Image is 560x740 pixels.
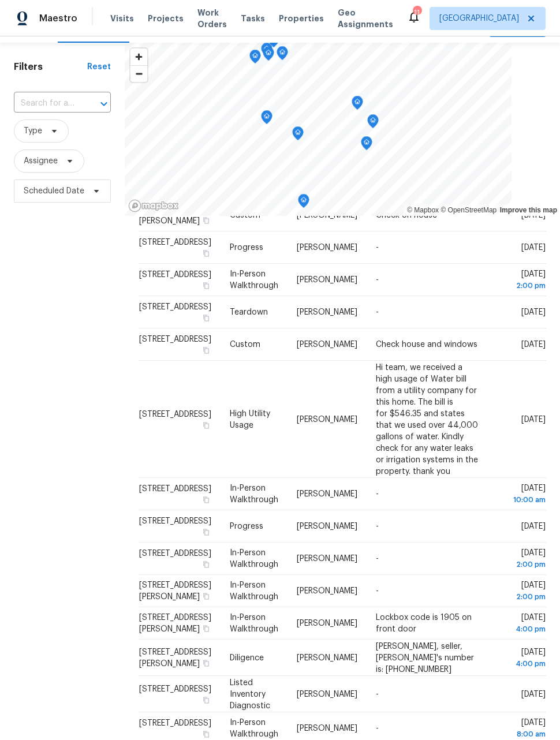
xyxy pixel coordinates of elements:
div: Map marker [292,126,304,144]
button: Copy Address [201,694,211,705]
span: [DATE] [496,581,546,603]
span: Work Orders [197,7,227,30]
span: [STREET_ADDRESS][PERSON_NAME] [139,614,211,633]
div: Map marker [263,47,274,65]
span: Progress [230,522,263,530]
span: Custom [230,211,260,219]
button: Zoom in [130,48,147,65]
span: - [376,490,379,498]
span: [DATE] [496,270,546,291]
span: [STREET_ADDRESS] [139,485,211,493]
span: - [376,587,379,595]
div: Map marker [298,194,309,212]
span: - [376,308,379,316]
span: [PERSON_NAME] [297,244,357,252]
button: Copy Address [201,420,211,430]
span: Hi team, we received a high usage of Water bill from a utility company for this home. The bill is... [376,363,478,475]
div: Map marker [367,114,379,132]
span: [DATE] [521,522,546,530]
span: [PERSON_NAME] [297,276,357,284]
span: Check house and windows [376,341,477,349]
span: [STREET_ADDRESS] [139,550,211,558]
span: [STREET_ADDRESS] [139,517,211,525]
span: Check on house [376,211,437,219]
span: Teardown [230,308,268,316]
span: - [376,522,379,530]
span: [STREET_ADDRESS][PERSON_NAME] [139,581,211,601]
span: Lockbox code is 1905 on front door [376,614,472,633]
div: 2:00 pm [496,559,546,570]
span: [STREET_ADDRESS] [139,335,211,343]
span: Zoom out [130,66,147,82]
span: [STREET_ADDRESS] [139,238,211,246]
span: [DATE] [496,484,546,506]
div: Map marker [361,136,372,154]
span: [PERSON_NAME] [297,211,357,219]
span: Properties [279,13,324,24]
div: Map marker [249,50,261,68]
span: [PERSON_NAME] [297,490,357,498]
span: [PERSON_NAME] [297,308,357,316]
span: [GEOGRAPHIC_DATA] [439,13,519,24]
span: [DATE] [496,549,546,570]
button: Copy Address [201,281,211,291]
span: In-Person Walkthrough [230,484,278,504]
div: 2:00 pm [496,591,546,603]
button: Copy Address [201,495,211,505]
button: Copy Address [201,623,211,634]
button: Zoom out [130,65,147,82]
div: 4:00 pm [496,657,546,669]
span: Type [24,125,42,137]
h1: Filters [14,61,87,73]
span: [PERSON_NAME], seller, [PERSON_NAME]'s number is: [PHONE_NUMBER] [376,642,474,673]
span: [PERSON_NAME] [297,653,357,661]
div: 2:00 pm [496,280,546,291]
span: [DATE] [521,690,546,698]
span: [PERSON_NAME] [297,724,357,732]
span: [PERSON_NAME] [297,555,357,563]
span: - [376,724,379,732]
span: Geo Assignments [338,7,393,30]
span: In-Person Walkthrough [230,719,278,738]
span: Diligence [230,653,264,661]
span: [DATE] [496,719,546,740]
div: Map marker [261,43,272,61]
div: 11 [413,7,421,18]
span: [DATE] [521,308,546,316]
span: - [376,276,379,284]
button: Copy Address [201,527,211,537]
span: Projects [148,13,184,24]
input: Search for an address... [14,95,79,113]
span: [DATE] [521,341,546,349]
span: Visits [110,13,134,24]
span: [STREET_ADDRESS][PERSON_NAME] [139,205,211,225]
span: [PERSON_NAME] [297,415,357,423]
span: [DATE] [521,415,546,423]
button: Copy Address [201,559,211,570]
span: Scheduled Date [24,185,84,197]
a: OpenStreetMap [440,206,496,214]
button: Copy Address [201,215,211,226]
span: [DATE] [496,648,546,669]
span: Custom [230,341,260,349]
a: Improve this map [500,206,557,214]
span: Progress [230,244,263,252]
button: Open [96,96,112,112]
div: 10:00 am [496,494,546,506]
span: In-Person Walkthrough [230,614,278,633]
span: [PERSON_NAME] [297,587,357,595]
a: Mapbox homepage [128,199,179,212]
span: Listed Inventory Diagnostic [230,678,270,709]
span: [STREET_ADDRESS] [139,303,211,311]
canvas: Map [125,43,512,216]
span: [DATE] [521,244,546,252]
span: [STREET_ADDRESS] [139,685,211,693]
div: Map marker [352,96,363,114]
div: 4:00 pm [496,623,546,635]
span: [STREET_ADDRESS] [139,719,211,727]
button: Copy Address [201,657,211,668]
span: [PERSON_NAME] [297,341,357,349]
span: In-Person Walkthrough [230,270,278,290]
span: [PERSON_NAME] [297,690,357,698]
span: Tasks [241,14,265,23]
